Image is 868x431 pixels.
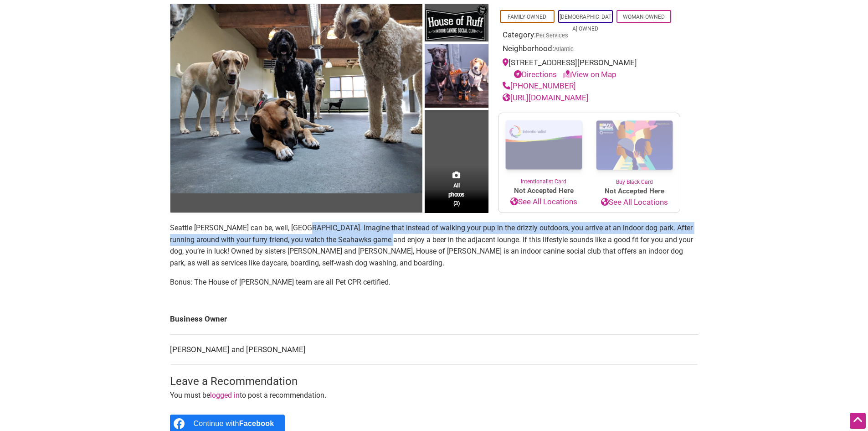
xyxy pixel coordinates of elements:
[239,420,274,427] b: Facebook
[170,334,699,365] td: [PERSON_NAME] and [PERSON_NAME]
[503,43,676,57] div: Neighborhood:
[850,413,866,429] div: Scroll Back to Top
[623,14,665,20] a: Woman-Owned
[503,29,676,43] div: Category:
[508,14,546,20] a: Family-Owned
[514,70,557,79] a: Directions
[448,181,465,207] span: All photos (3)
[563,70,616,79] a: View on Map
[170,389,699,401] p: You must be to post a recommendation.
[170,304,699,334] td: Business Owner
[170,276,699,288] p: Bonus: The House of [PERSON_NAME] team are all Pet CPR certified.
[170,374,699,389] h3: Leave a Recommendation
[554,47,574,52] span: Atlantic
[589,113,680,186] a: Buy Black Card
[210,391,240,400] a: logged in
[503,93,589,102] a: [URL][DOMAIN_NAME]
[589,197,680,208] a: See All Locations
[170,222,699,269] p: Seattle [PERSON_NAME] can be, well, [GEOGRAPHIC_DATA]. Imagine that instead of walking your pup i...
[560,14,611,32] a: [DEMOGRAPHIC_DATA]-Owned
[503,81,576,90] a: [PHONE_NUMBER]
[498,196,589,208] a: See All Locations
[498,113,589,186] a: Intentionalist Card
[589,113,680,178] img: Buy Black Card
[503,57,676,80] div: [STREET_ADDRESS][PERSON_NAME]
[589,186,680,197] span: Not Accepted Here
[536,32,568,39] a: Pet Services
[498,186,589,196] span: Not Accepted Here
[498,113,589,177] img: Intentionalist Card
